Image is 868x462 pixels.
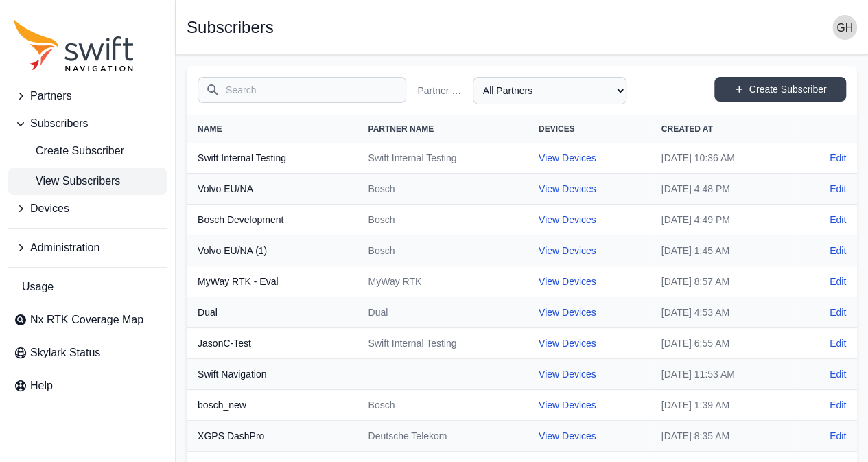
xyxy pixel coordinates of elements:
a: View Devices [539,338,596,349]
a: View Devices [539,214,596,225]
a: Create Subscriber [714,77,846,102]
a: Edit [830,151,846,165]
th: Volvo EU/NA (1) [187,235,357,266]
a: Edit [830,182,846,196]
a: Edit [830,398,846,412]
td: [DATE] 6:55 AM [650,328,798,359]
input: Search [198,77,406,103]
td: [DATE] 1:39 AM [650,390,798,421]
td: Bosch [357,174,527,205]
a: Edit [830,305,846,319]
th: JasonC-Test [187,328,357,359]
a: Edit [830,213,846,227]
th: XGPS DashPro [187,421,357,452]
td: [DATE] 8:35 AM [650,421,798,452]
th: bosch_new [187,390,357,421]
h1: Subscribers [187,19,274,36]
a: Usage [8,273,167,301]
a: Nx RTK Coverage Map [8,306,167,334]
td: [DATE] 10:36 AM [650,143,798,174]
th: Swift Internal Testing [187,143,357,174]
td: MyWay RTK [357,266,527,297]
a: View Subscribers [8,168,167,195]
button: Devices [8,195,167,222]
td: Bosch [357,205,527,235]
a: View Devices [539,430,596,441]
button: Partners [8,82,167,110]
td: [DATE] 8:57 AM [650,266,798,297]
a: View Devices [539,276,596,287]
span: Partners [30,88,71,104]
th: Dual [187,297,357,328]
td: [DATE] 4:53 AM [650,297,798,328]
span: Create Subscriber [14,143,124,159]
a: Edit [830,367,846,381]
button: Administration [8,234,167,262]
td: Bosch [357,235,527,266]
th: Swift Navigation [187,359,357,390]
td: [DATE] 11:53 AM [650,359,798,390]
th: Created At [650,115,798,143]
span: Usage [22,279,54,295]
td: Deutsche Telekom [357,421,527,452]
th: MyWay RTK - Eval [187,266,357,297]
td: [DATE] 4:48 PM [650,174,798,205]
a: Edit [830,429,846,443]
td: Swift Internal Testing [357,143,527,174]
button: Subscribers [8,110,167,137]
img: user photo [832,15,857,40]
a: Create Subscriber [8,137,167,165]
td: Swift Internal Testing [357,328,527,359]
td: [DATE] 4:49 PM [650,205,798,235]
a: View Devices [539,307,596,318]
span: Skylark Status [30,345,100,361]
span: Help [30,378,53,394]
select: Partner Name [473,77,626,104]
th: Bosch Development [187,205,357,235]
a: Edit [830,244,846,257]
td: [DATE] 1:45 AM [650,235,798,266]
label: Partner Name [417,84,467,97]
th: Devices [528,115,650,143]
th: Name [187,115,357,143]
a: View Devices [539,183,596,194]
th: Partner Name [357,115,527,143]
th: Volvo EU/NA [187,174,357,205]
td: Dual [357,297,527,328]
span: View Subscribers [14,173,120,189]
span: Administration [30,240,99,256]
a: Help [8,372,167,400]
a: Skylark Status [8,339,167,367]
a: View Devices [539,369,596,380]
a: Edit [830,275,846,288]
a: View Devices [539,245,596,256]
a: View Devices [539,152,596,163]
span: Nx RTK Coverage Map [30,312,143,328]
a: Edit [830,336,846,350]
a: View Devices [539,400,596,411]
td: Bosch [357,390,527,421]
span: Devices [30,200,69,217]
span: Subscribers [30,115,88,132]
